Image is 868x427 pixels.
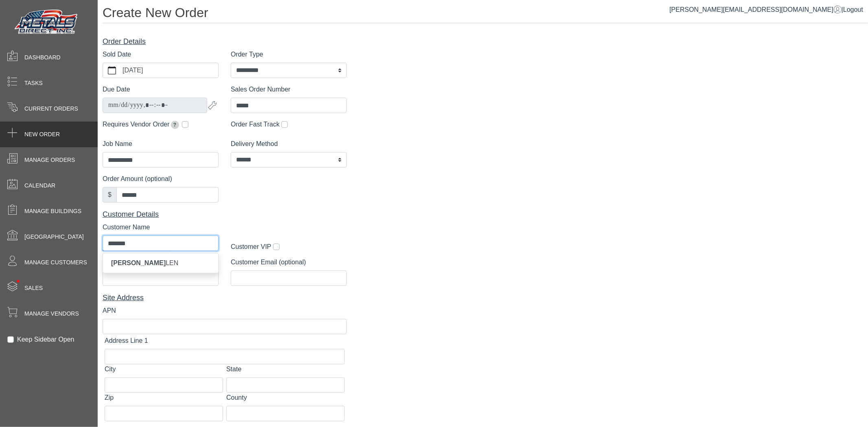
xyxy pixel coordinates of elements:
[103,292,347,303] div: Site Address
[108,66,116,74] svg: calendar
[111,259,178,266] span: LEN
[24,181,55,190] span: Calendar
[103,187,117,203] div: $
[843,6,863,13] span: Logout
[24,309,79,318] span: Manage Vendors
[103,174,172,184] label: Order Amount (optional)
[103,85,130,94] label: Due Date
[24,130,60,139] span: New Order
[24,207,81,216] span: Manage Buildings
[103,120,180,129] label: Requires Vendor Order
[103,306,116,316] label: APN
[226,364,241,374] label: State
[103,36,347,47] div: Order Details
[105,364,116,374] label: City
[24,258,87,267] span: Manage Customers
[24,156,75,164] span: Manage Orders
[103,5,868,23] h1: Create New Order
[226,393,247,403] label: County
[24,79,43,87] span: Tasks
[103,63,121,78] button: calendar
[669,6,842,13] a: [PERSON_NAME][EMAIL_ADDRESS][DOMAIN_NAME]
[103,50,131,59] label: Sold Date
[24,105,78,113] span: Current Orders
[231,120,280,129] label: Order Fast Track
[231,242,271,252] label: Customer VIP
[231,139,278,149] label: Delivery Method
[103,222,150,232] label: Customer Name
[111,259,166,266] span: [PERSON_NAME]
[103,209,347,220] div: Customer Details
[121,63,218,78] label: [DATE]
[669,5,863,15] div: |
[105,393,114,403] label: Zip
[17,335,74,344] label: Keep Sidebar Open
[24,53,61,62] span: Dashboard
[12,7,81,37] img: Metals Direct Inc Logo
[103,139,132,149] label: Job Name
[105,336,148,346] label: Address Line 1
[231,50,263,59] label: Order Type
[24,284,43,292] span: Sales
[231,257,306,267] label: Customer Email (optional)
[24,233,84,241] span: [GEOGRAPHIC_DATA]
[171,121,179,129] span: Extends due date by 2 weeks for pickup orders
[8,268,28,294] span: •
[231,85,291,94] label: Sales Order Number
